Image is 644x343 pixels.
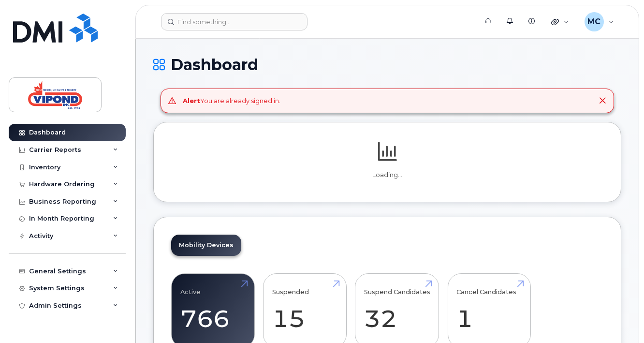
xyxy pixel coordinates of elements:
[183,96,280,105] div: You are already signed in.
[153,56,621,73] h1: Dashboard
[171,171,603,179] p: Loading...
[171,235,241,256] a: Mobility Devices
[180,279,246,343] a: Active 766
[364,279,430,343] a: Suspend Candidates 32
[183,97,200,104] strong: Alert
[456,279,522,343] a: Cancel Candidates 1
[272,279,337,343] a: Suspended 15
